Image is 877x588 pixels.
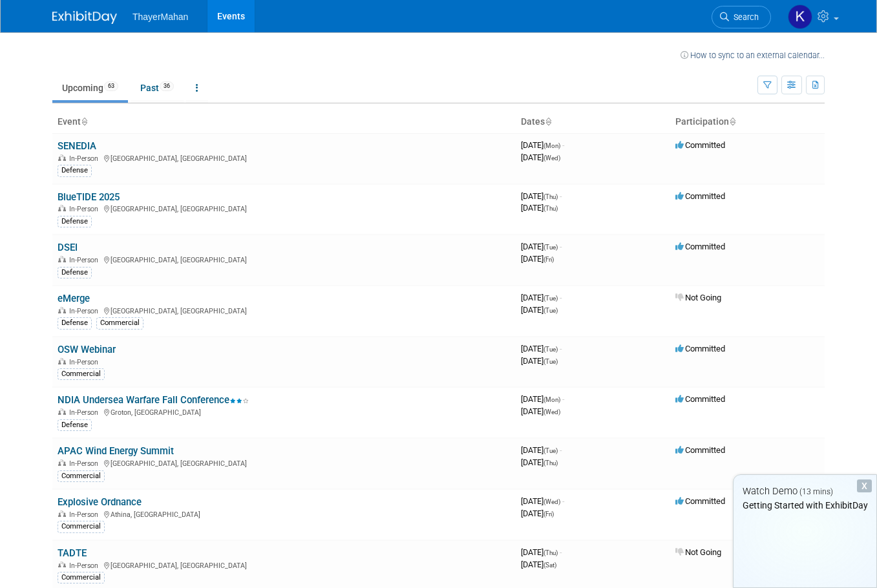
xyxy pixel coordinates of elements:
[544,205,558,212] span: (Thu)
[52,76,128,100] a: Upcoming63
[560,445,562,455] span: -
[729,12,759,22] span: Search
[681,50,825,60] a: How to sync to an external calendar...
[544,408,560,415] span: (Wed)
[58,267,92,278] div: Defense
[58,344,116,355] a: OSW Webinar
[544,346,558,353] span: (Tue)
[521,242,562,251] span: [DATE]
[857,479,872,492] div: Dismiss
[58,205,66,211] img: In-Person Event
[560,547,562,557] span: -
[670,111,825,133] th: Participation
[58,368,105,380] div: Commercial
[521,560,556,569] span: [DATE]
[560,293,562,302] span: -
[58,254,511,264] div: [GEOGRAPHIC_DATA], [GEOGRAPHIC_DATA]
[58,510,66,517] img: In-Person Event
[562,496,564,506] span: -
[69,562,102,570] span: In-Person
[58,560,511,570] div: [GEOGRAPHIC_DATA], [GEOGRAPHIC_DATA]
[58,457,511,468] div: [GEOGRAPHIC_DATA], [GEOGRAPHIC_DATA]
[58,408,66,415] img: In-Person Event
[734,485,876,498] div: Watch Demo
[560,191,562,201] span: -
[58,509,511,519] div: Athina, [GEOGRAPHIC_DATA]
[58,496,142,508] a: Explosive Ordnance
[544,396,560,403] span: (Mon)
[521,547,562,557] span: [DATE]
[69,408,102,417] span: In-Person
[521,305,558,315] span: [DATE]
[521,356,558,366] span: [DATE]
[104,81,118,91] span: 63
[799,487,833,496] span: (13 mins)
[58,358,66,364] img: In-Person Event
[58,459,66,466] img: In-Person Event
[544,459,558,467] span: (Thu)
[58,152,511,163] div: [GEOGRAPHIC_DATA], [GEOGRAPHIC_DATA]
[560,344,562,353] span: -
[521,394,564,404] span: [DATE]
[58,521,105,532] div: Commercial
[521,152,560,162] span: [DATE]
[58,394,249,406] a: NDIA Undersea Warfare Fall Conference
[560,242,562,251] span: -
[544,358,558,365] span: (Tue)
[521,445,562,455] span: [DATE]
[132,12,188,22] span: ThayerMahan
[69,256,102,264] span: In-Person
[58,406,511,417] div: Groton, [GEOGRAPHIC_DATA]
[675,496,725,506] span: Committed
[131,76,184,100] a: Past36
[58,445,174,457] a: APAC Wind Energy Summit
[58,470,105,482] div: Commercial
[81,116,87,127] a: Sort by Event Name
[521,293,562,302] span: [DATE]
[69,459,102,468] span: In-Person
[544,307,558,314] span: (Tue)
[544,562,556,569] span: (Sat)
[58,256,66,262] img: In-Person Event
[729,116,735,127] a: Sort by Participation Type
[521,203,558,213] span: [DATE]
[69,205,102,213] span: In-Person
[675,547,721,557] span: Not Going
[544,256,554,263] span: (Fri)
[675,242,725,251] span: Committed
[675,344,725,353] span: Committed
[69,358,102,366] span: In-Person
[675,140,725,150] span: Committed
[675,191,725,201] span: Committed
[69,154,102,163] span: In-Person
[58,572,105,583] div: Commercial
[58,293,90,304] a: eMerge
[521,496,564,506] span: [DATE]
[544,295,558,302] span: (Tue)
[544,510,554,518] span: (Fri)
[544,549,558,556] span: (Thu)
[675,445,725,455] span: Committed
[544,447,558,454] span: (Tue)
[544,193,558,200] span: (Thu)
[69,307,102,315] span: In-Person
[58,242,78,253] a: DSEI
[58,307,66,313] img: In-Person Event
[675,394,725,404] span: Committed
[58,419,92,431] div: Defense
[58,203,511,213] div: [GEOGRAPHIC_DATA], [GEOGRAPHIC_DATA]
[544,244,558,251] span: (Tue)
[52,11,117,24] img: ExhibitDay
[521,406,560,416] span: [DATE]
[58,140,96,152] a: SENEDIA
[58,154,66,161] img: In-Person Event
[545,116,551,127] a: Sort by Start Date
[96,317,143,329] div: Commercial
[521,509,554,518] span: [DATE]
[58,216,92,227] div: Defense
[675,293,721,302] span: Not Going
[58,165,92,176] div: Defense
[69,510,102,519] span: In-Person
[58,191,120,203] a: BlueTIDE 2025
[58,305,511,315] div: [GEOGRAPHIC_DATA], [GEOGRAPHIC_DATA]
